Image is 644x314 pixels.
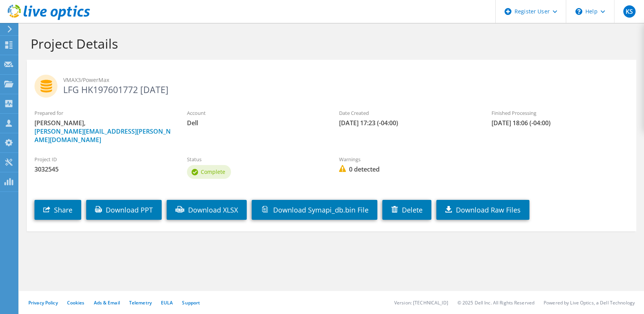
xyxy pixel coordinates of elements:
[182,299,200,306] a: Support
[339,109,476,117] label: Date Created
[34,200,81,220] a: Share
[457,299,534,306] li: © 2025 Dell Inc. All Rights Reserved
[187,109,324,117] label: Account
[339,165,476,173] span: 0 detected
[34,165,172,173] span: 3032545
[382,200,431,220] a: Delete
[63,76,629,84] span: VMAX3/PowerMax
[201,168,225,175] span: Complete
[575,8,582,15] svg: \n
[34,109,172,117] label: Prepared for
[34,127,171,144] a: [PERSON_NAME][EMAIL_ADDRESS][PERSON_NAME][DOMAIN_NAME]
[492,109,629,117] label: Finished Processing
[67,299,85,306] a: Cookies
[34,155,172,163] label: Project ID
[394,299,448,306] li: Version: [TECHNICAL_ID]
[34,75,629,94] h2: LFG HK197601772 [DATE]
[94,299,120,306] a: Ads & Email
[339,155,476,163] label: Warnings
[436,200,529,220] a: Download Raw Files
[31,36,629,52] h1: Project Details
[187,155,324,163] label: Status
[339,119,476,127] span: [DATE] 17:23 (-04:00)
[28,299,58,306] a: Privacy Policy
[187,119,324,127] span: Dell
[252,200,377,220] a: Download Symapi_db.bin File
[86,200,162,220] a: Download PPT
[492,119,629,127] span: [DATE] 18:06 (-04:00)
[161,299,173,306] a: EULA
[167,200,247,220] a: Download XLSX
[544,299,635,306] li: Powered by Live Optics, a Dell Technology
[34,119,172,144] span: [PERSON_NAME],
[129,299,152,306] a: Telemetry
[623,5,636,18] span: KS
